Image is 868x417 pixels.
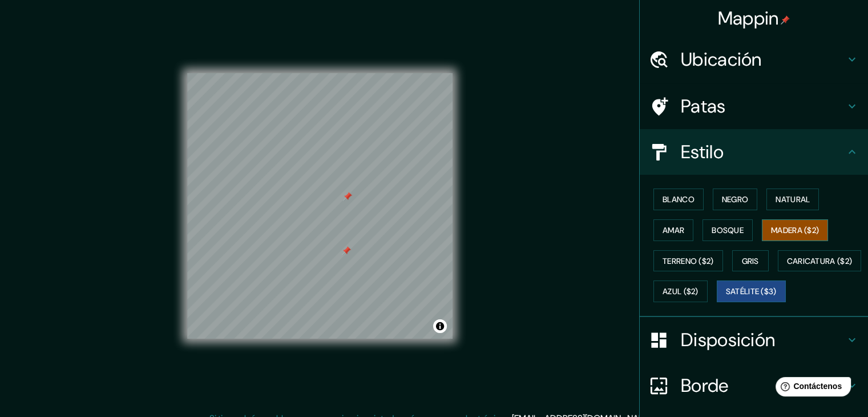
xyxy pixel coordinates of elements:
[681,374,729,398] font: Borde
[640,37,868,82] div: Ubicación
[187,73,453,339] canvas: Mapa
[681,47,762,71] font: Ubicación
[787,256,853,266] font: Caricatura ($2)
[653,250,723,272] button: Terreno ($2)
[640,317,868,363] div: Disposición
[781,15,790,25] img: pin-icon.png
[663,194,695,205] font: Blanco
[640,363,868,408] div: Borde
[653,280,708,302] button: Azul ($2)
[640,83,868,129] div: Patas
[771,225,819,235] font: Madera ($2)
[766,189,819,210] button: Natural
[717,280,786,302] button: Satélite ($3)
[681,140,724,164] font: Estilo
[778,250,862,272] button: Caricatura ($2)
[722,194,749,205] font: Negro
[681,94,726,118] font: Patas
[681,328,775,352] font: Disposición
[712,225,744,235] font: Bosque
[653,219,693,241] button: Amar
[640,129,868,175] div: Estilo
[663,287,699,297] font: Azul ($2)
[713,189,758,210] button: Negro
[742,256,759,266] font: Gris
[762,219,828,241] button: Madera ($2)
[718,6,779,30] font: Mappin
[732,250,769,272] button: Gris
[653,189,704,210] button: Blanco
[726,287,777,297] font: Satélite ($3)
[663,225,684,235] font: Amar
[703,219,753,241] button: Bosque
[433,319,447,333] button: Activar o desactivar atribución
[776,194,810,205] font: Natural
[766,372,855,404] iframe: Lanzador de widgets de ayuda
[663,256,714,266] font: Terreno ($2)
